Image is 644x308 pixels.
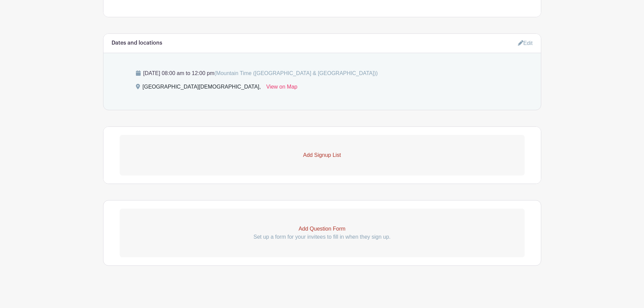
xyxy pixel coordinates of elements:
a: Add Signup List [120,135,525,175]
h6: Dates and locations [112,40,162,46]
a: Add Question Form Set up a form for your invitees to fill in when they sign up. [120,209,525,257]
p: Add Question Form [120,225,525,233]
p: Set up a form for your invitees to fill in when they sign up. [120,233,525,241]
span: (Mountain Time ([GEOGRAPHIC_DATA] & [GEOGRAPHIC_DATA])) [214,70,378,76]
div: [GEOGRAPHIC_DATA][DEMOGRAPHIC_DATA], [143,83,261,94]
a: Edit [518,38,533,49]
p: [DATE] 08:00 am to 12:00 pm [136,69,508,77]
a: View on Map [266,83,297,94]
p: Add Signup List [120,151,525,159]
